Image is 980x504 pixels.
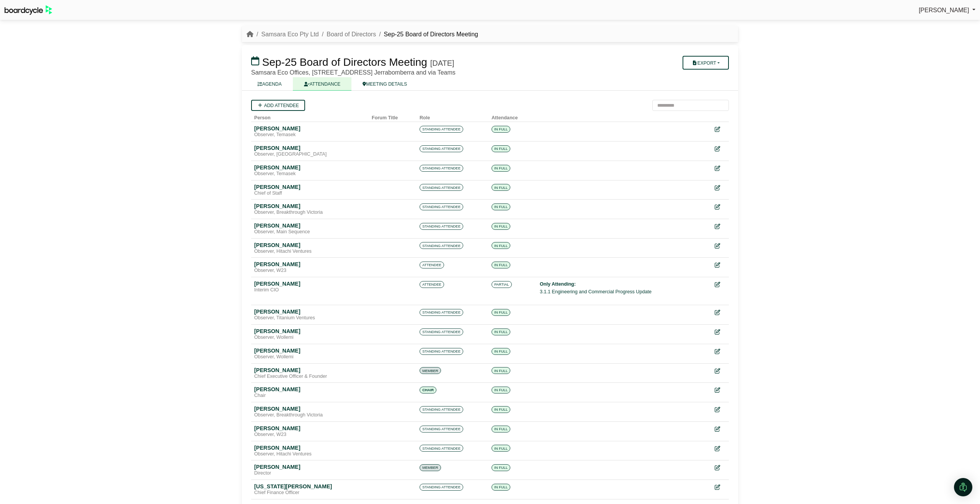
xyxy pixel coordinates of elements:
div: [PERSON_NAME] [254,328,366,335]
div: Observer, Temasek [254,132,366,138]
div: Edit [715,444,726,453]
span: IN FULL [492,387,510,393]
th: Role [416,111,488,122]
div: Edit [715,483,726,492]
div: Chief Finance Officer [254,490,366,496]
li: 3.1.1 Engineering and Commercial Progress Update [540,288,709,296]
div: Director [254,470,366,476]
div: [PERSON_NAME] [254,184,366,190]
span: STANDING ATTENDEE [420,348,463,355]
div: Edit [715,308,726,317]
div: Open Intercom Messenger [954,478,972,496]
div: Edit [715,386,726,395]
div: Observer, W23 [254,268,366,274]
div: Only Attending: [540,280,709,288]
div: Observer, Wollemi [254,335,366,341]
span: [PERSON_NAME] [919,7,969,13]
div: Observer, Breakthrough Victoria [254,210,366,216]
div: Edit [715,405,726,414]
div: Observer, Breakthrough Victoria [254,412,366,418]
div: Observer, Titanium Ventures [254,315,366,321]
th: Person [251,111,369,122]
span: IN FULL [492,348,510,355]
a: Board of Directors [327,31,376,37]
span: IN FULL [492,484,510,491]
div: [PERSON_NAME] [254,425,366,432]
div: [US_STATE][PERSON_NAME] [254,483,366,490]
th: Attendance [488,111,537,122]
button: Export [683,56,729,70]
div: [PERSON_NAME] [254,463,366,470]
div: [PERSON_NAME] [254,444,366,451]
span: IN FULL [492,328,510,335]
span: IN FULL [492,262,510,268]
div: Edit [715,367,726,376]
div: Edit [715,242,726,250]
div: [PERSON_NAME] [254,164,366,171]
div: Edit [715,145,726,153]
div: Edit [715,347,726,356]
div: Edit [715,425,726,434]
nav: breadcrumb [247,29,478,39]
a: MEETING DETAILS [351,77,418,91]
div: [PERSON_NAME] [254,280,366,287]
img: BoardcycleBlackGreen-aaafeed430059cb809a45853b8cf6d952af9d84e6e89e1f1685b34bfd5cb7d64.svg [5,5,52,15]
div: Edit [715,261,726,270]
span: IN FULL [492,426,510,432]
a: Samsara Eco Pty Ltd [261,31,318,37]
div: Edit [715,328,726,337]
span: STANDING ATTENDEE [420,165,463,172]
div: Chief of Staff [254,190,366,197]
a: AGENDA [247,77,293,91]
span: Samsara Eco Offices, [STREET_ADDRESS] Jerrabomberra and via Teams [251,69,456,76]
span: PARTIAL [492,281,512,288]
th: Forum Title [369,111,416,122]
span: MEMBER [420,464,441,471]
li: Sep-25 Board of Directors Meeting [376,29,478,39]
span: IN FULL [492,367,510,374]
span: ATTENDEE [420,262,444,268]
div: Chair [254,393,366,399]
span: Sep-25 Board of Directors Meeting [262,56,427,68]
div: [PERSON_NAME] [254,145,366,151]
span: IN FULL [492,309,510,316]
div: Interim CIO [254,287,366,293]
span: STANDING ATTENDEE [420,223,463,230]
div: Edit [715,125,726,134]
a: ATTENDANCE [293,77,351,91]
div: [DATE] [430,59,454,68]
span: CHAIR [420,387,436,393]
span: IN FULL [492,203,510,210]
span: IN FULL [492,145,510,152]
span: STANDING ATTENDEE [420,145,463,152]
div: [PERSON_NAME] [254,222,366,229]
a: Add attendee [251,100,305,111]
span: IN FULL [492,464,510,471]
span: IN FULL [492,445,510,452]
div: [PERSON_NAME] [254,347,366,354]
div: [PERSON_NAME] [254,261,366,268]
div: Observer, Hitachi Ventures [254,451,366,457]
div: [PERSON_NAME] [254,405,366,412]
div: Observer, Wollemi [254,354,366,360]
div: Observer, Hitachi Ventures [254,249,366,255]
span: MEMBER [420,367,441,374]
div: Edit [715,164,726,173]
div: Observer, [GEOGRAPHIC_DATA] [254,151,366,158]
span: IN FULL [492,406,510,413]
span: ATTENDEE [420,281,444,288]
div: Edit [715,222,726,231]
div: [PERSON_NAME] [254,386,366,393]
span: STANDING ATTENDEE [420,184,463,191]
div: Edit [715,280,726,289]
div: Edit [715,184,726,192]
div: Observer, W23 [254,432,366,438]
div: [PERSON_NAME] [254,125,366,132]
span: STANDING ATTENDEE [420,484,463,491]
div: Edit [715,463,726,472]
span: STANDING ATTENDEE [420,309,463,316]
div: [PERSON_NAME] [254,203,366,210]
span: STANDING ATTENDEE [420,328,463,335]
div: Observer, Main Sequence [254,229,366,235]
div: Chief Executive Officer & Founder [254,374,366,380]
